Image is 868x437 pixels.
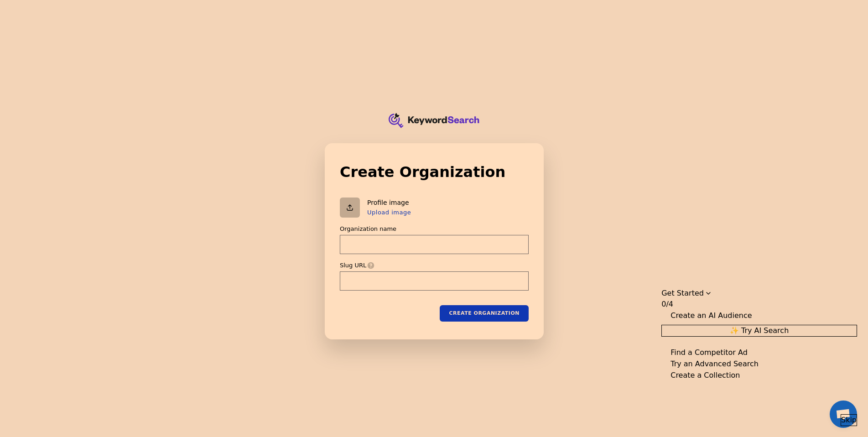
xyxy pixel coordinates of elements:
[670,310,752,321] div: Create an AI Audience
[367,199,411,207] p: Profile image
[661,288,857,299] div: Drag to move checklist
[340,261,366,270] label: Slug URL
[730,325,789,336] span: ✨ Try AI Search
[340,198,360,218] button: Upload organization logo
[661,288,857,310] button: Collapse Checklist
[841,414,857,426] button: Skip
[661,288,704,299] div: Get Started
[661,288,857,426] div: Get Started
[440,305,529,322] button: Create organization
[661,325,857,337] button: ✨ Try AI Search
[661,347,857,358] button: Expand Checklist
[366,262,374,269] span: A slug is a human-readable ID that must be unique. It’s often used in URLs.
[340,161,529,183] h1: Create Organization
[670,347,748,358] div: Find a Competitor Ad
[670,359,759,369] div: Try an Advanced Search
[841,415,857,426] span: Skip
[661,310,857,321] button: Collapse Checklist
[670,370,740,381] div: Create a Collection
[661,370,857,381] button: Expand Checklist
[661,359,857,369] button: Expand Checklist
[661,299,673,310] div: 0/4
[340,225,396,233] label: Organization name
[367,209,411,216] button: Upload image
